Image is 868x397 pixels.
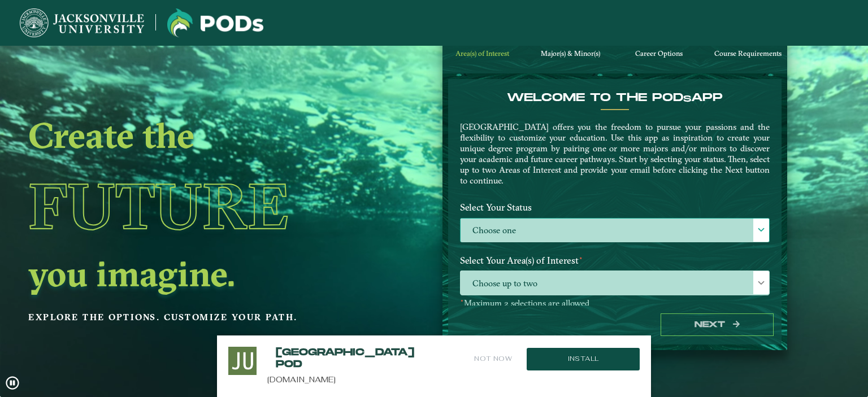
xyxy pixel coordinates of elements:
[635,49,683,58] span: Career Options
[661,313,774,337] button: Next
[527,348,640,370] button: Install
[683,94,691,104] sub: s
[267,374,336,385] a: [DOMAIN_NAME]
[167,8,263,37] img: Jacksonville University logo
[461,219,769,243] label: Choose one
[460,121,770,186] p: [GEOGRAPHIC_DATA] offers you the freedom to pursue your passions and the flexibility to customize...
[276,347,394,370] h2: [GEOGRAPHIC_DATA] POD
[28,119,362,151] h2: Create the
[714,49,782,58] span: Course Requirements
[473,347,513,371] button: Not Now
[28,309,362,326] p: Explore the options. Customize your path.
[20,8,144,37] img: Jacksonville University logo
[460,298,770,309] p: Maximum 2 selections are allowed
[28,258,362,289] h2: you imagine.
[461,271,769,295] span: Choose up to two
[228,347,257,375] img: Install this Application?
[452,250,778,271] label: Select Your Area(s) of Interest
[460,91,770,104] h4: Welcome to the POD app
[452,197,778,218] label: Select Your Status
[460,296,464,304] sup: ⋆
[541,49,600,58] span: Major(s) & Minor(s)
[455,49,509,58] span: Area(s) of Interest
[579,254,583,262] sup: ⋆
[28,155,362,258] h1: Future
